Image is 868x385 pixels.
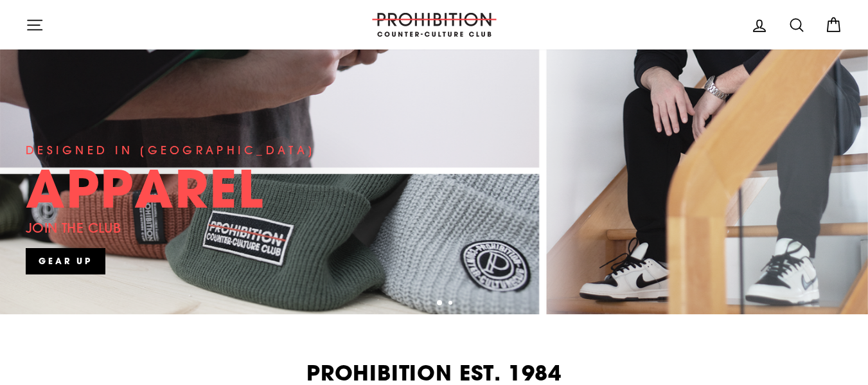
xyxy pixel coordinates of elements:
[370,13,499,37] img: PROHIBITION COUNTER-CULTURE CLUB
[26,363,842,384] h2: PROHIBITION EST. 1984
[416,301,423,307] button: 1
[448,301,455,307] button: 4
[427,301,433,307] button: 2
[437,300,443,307] button: 3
